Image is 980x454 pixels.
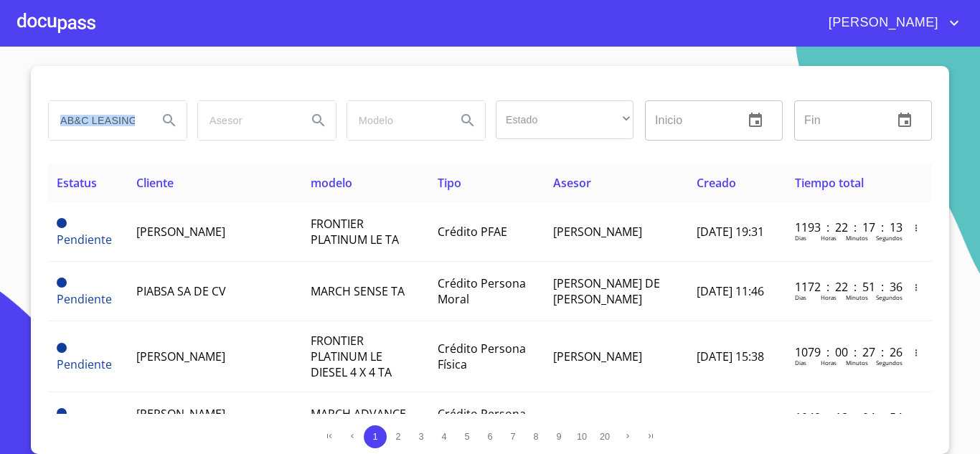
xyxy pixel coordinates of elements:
[795,234,806,242] p: Dias
[57,408,67,418] span: Pendiente
[697,283,764,299] span: [DATE] 11:46
[479,425,501,448] button: 6
[410,425,433,448] button: 3
[570,425,593,448] button: 10
[818,11,946,34] span: [PERSON_NAME]
[501,425,524,448] button: 7
[301,103,336,138] button: Search
[418,431,423,442] span: 3
[152,103,187,138] button: Search
[593,425,616,448] button: 20
[697,349,764,364] span: [DATE] 15:38
[49,101,146,140] input: search
[433,425,456,448] button: 4
[136,224,225,240] span: [PERSON_NAME]
[438,341,526,372] span: Crédito Persona Física
[556,431,561,442] span: 9
[577,431,587,442] span: 10
[876,293,903,301] p: Segundos
[451,103,485,138] button: Search
[846,293,868,301] p: Minutos
[136,175,174,191] span: Cliente
[795,410,892,425] p: 1049 : 18 : 04 : 54
[136,349,225,364] span: [PERSON_NAME]
[496,100,633,139] div: ​
[438,275,526,307] span: Crédito Persona Moral
[441,431,446,442] span: 4
[438,224,507,240] span: Crédito PFAE
[795,293,806,301] p: Dias
[795,359,806,366] p: Dias
[456,425,479,448] button: 5
[438,406,526,438] span: Crédito Persona Física
[438,175,461,191] span: Tipo
[600,431,610,442] span: 20
[311,216,399,247] span: FRONTIER PLATINUM LE TA
[57,356,112,372] span: Pendiente
[553,275,660,307] span: [PERSON_NAME] DE [PERSON_NAME]
[57,291,112,307] span: Pendiente
[311,406,406,438] span: MARCH ADVANCE TM
[846,234,868,242] p: Minutos
[795,175,864,191] span: Tiempo total
[136,283,226,299] span: PIABSA SA DE CV
[795,219,892,235] p: 1193 : 22 : 17 : 13
[57,218,67,228] span: Pendiente
[553,224,642,240] span: [PERSON_NAME]
[57,343,67,353] span: Pendiente
[387,425,410,448] button: 2
[311,283,405,299] span: MARCH SENSE TA
[876,359,903,366] p: Segundos
[136,406,225,438] span: [PERSON_NAME] [PERSON_NAME]
[697,224,764,240] span: [DATE] 19:31
[311,333,392,380] span: FRONTIER PLATINUM LE DIESEL 4 X 4 TA
[821,359,837,366] p: Horas
[547,425,570,448] button: 9
[395,431,400,442] span: 2
[347,101,445,140] input: search
[311,175,352,191] span: modelo
[464,431,469,442] span: 5
[57,232,112,247] span: Pendiente
[57,278,67,288] span: Pendiente
[821,234,837,242] p: Horas
[795,279,892,295] p: 1172 : 22 : 51 : 36
[818,11,963,34] button: account of current user
[364,425,387,448] button: 1
[57,175,97,191] span: Estatus
[846,359,868,366] p: Minutos
[372,431,377,442] span: 1
[553,175,591,191] span: Asesor
[524,425,547,448] button: 8
[697,175,736,191] span: Creado
[198,101,296,140] input: search
[876,234,903,242] p: Segundos
[821,293,837,301] p: Horas
[795,344,892,360] p: 1079 : 00 : 27 : 26
[510,431,515,442] span: 7
[487,431,492,442] span: 6
[553,349,642,364] span: [PERSON_NAME]
[533,431,538,442] span: 8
